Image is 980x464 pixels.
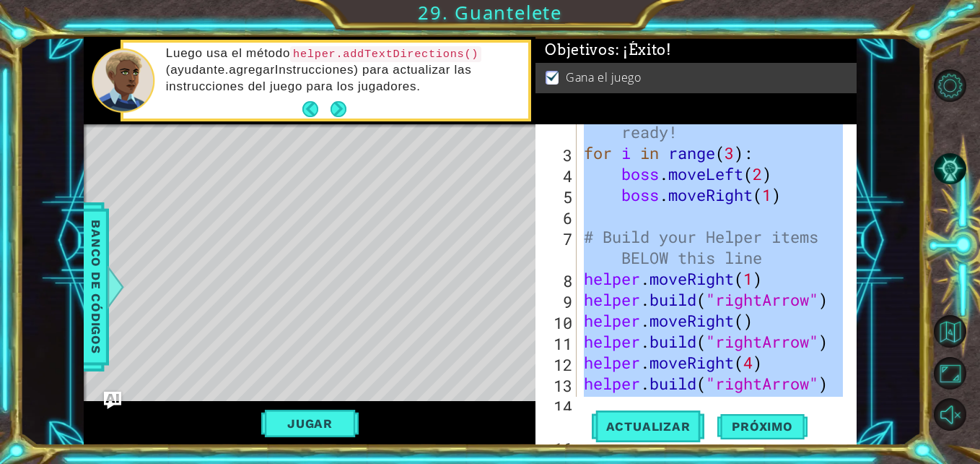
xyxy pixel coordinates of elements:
button: Maximizar navegador [934,357,966,390]
div: 12 [538,354,577,375]
button: Ask AI [104,392,121,409]
div: 11 [538,333,577,354]
button: Volver al mapa [934,315,966,348]
div: 7 [538,228,577,270]
button: Actualizar [592,411,705,442]
p: Gana el juego [566,69,641,85]
button: Next [331,101,346,117]
span: Próximo [717,416,807,430]
a: Volver al mapa [936,311,980,353]
span: Objetivos [545,41,671,59]
button: Sonido encendido [934,398,966,431]
button: Back [302,101,331,117]
div: 10 [538,312,577,333]
div: 13 [538,375,577,396]
button: Próximo [717,407,807,439]
span: Banco de códigos [84,212,108,362]
div: 9 [538,291,577,312]
p: Luego usa el método (ayudante.agregarInstrucciones) para actualizar las instrucciones del juego p... [166,46,518,94]
span: Actualizar [592,419,705,434]
div: 8 [538,270,577,291]
div: 14 [538,396,577,417]
div: 5 [538,186,577,207]
div: 3 [538,145,577,166]
div: 4 [538,166,577,186]
img: Check mark for checkbox [546,69,560,81]
button: Pista IA [934,152,966,185]
div: 6 [538,207,577,228]
code: helper.addTextDirections() [290,46,481,62]
span: : ¡Éxito! [616,41,672,59]
button: Opciones de nivel [934,69,966,102]
button: Jugar [261,410,359,437]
